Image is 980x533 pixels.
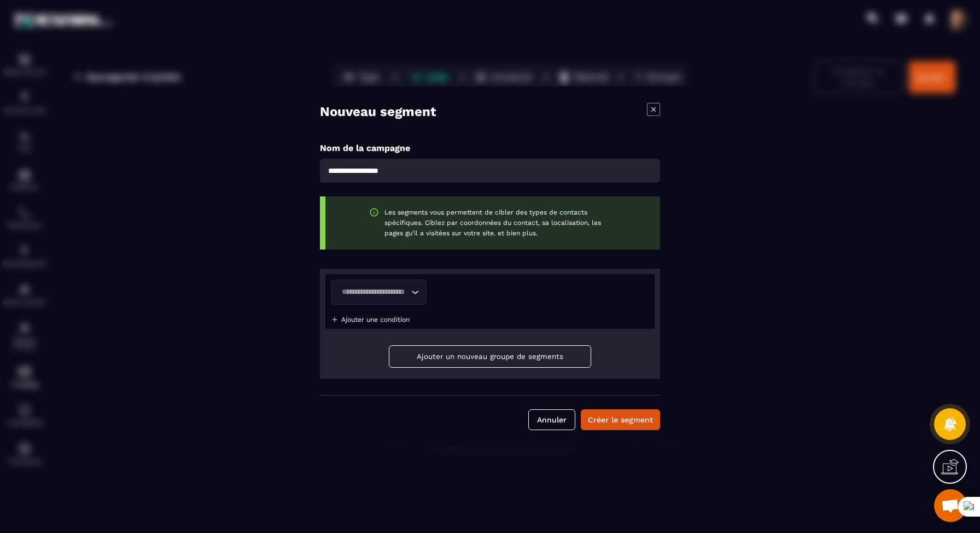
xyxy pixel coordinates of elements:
[331,316,339,323] img: plus
[320,143,660,153] p: Nom de la campagne
[384,207,616,239] p: Les segments vous permettent de cibler des types de contacts spécifiques. Ciblez par coordonnées ...
[934,489,967,522] a: Mở cuộc trò chuyện
[369,207,379,217] img: warning-green.f85f90c2.svg
[389,345,591,368] button: Ajouter un nouveau groupe de segments
[528,409,575,430] button: Annuler
[341,316,410,323] p: Ajouter une condition
[581,409,660,430] button: Créer le segment
[331,280,427,305] div: Search for option
[338,286,409,298] input: Search for option
[320,103,436,121] h4: Nouveau segment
